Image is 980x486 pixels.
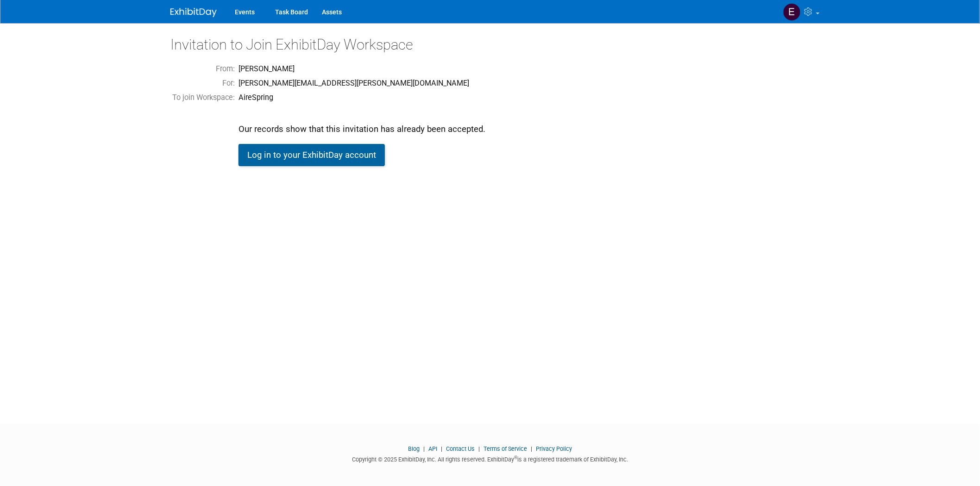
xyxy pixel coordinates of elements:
img: erica arjona [783,3,801,21]
td: From: [170,62,237,76]
td: [PERSON_NAME][EMAIL_ADDRESS][PERSON_NAME][DOMAIN_NAME] [237,76,487,91]
td: To join Workspace: [170,91,237,105]
sup: ® [514,455,517,460]
a: Contact Us [446,445,475,452]
a: Log in to your ExhibitDay account [239,144,385,166]
a: API [428,445,437,452]
h2: Invitation to Join ExhibitDay Workspace [170,37,810,53]
td: [PERSON_NAME] [237,62,487,76]
div: Our records show that this invitation has already been accepted. [239,107,485,135]
span: | [528,445,534,452]
span: | [421,445,427,452]
a: Blog [408,445,420,452]
span: | [476,445,482,452]
img: ExhibitDay [170,8,217,17]
td: For: [170,76,237,91]
td: AireSpring [237,91,487,105]
a: Terms of Service [484,445,527,452]
a: Privacy Policy [536,445,572,452]
span: | [439,445,445,452]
